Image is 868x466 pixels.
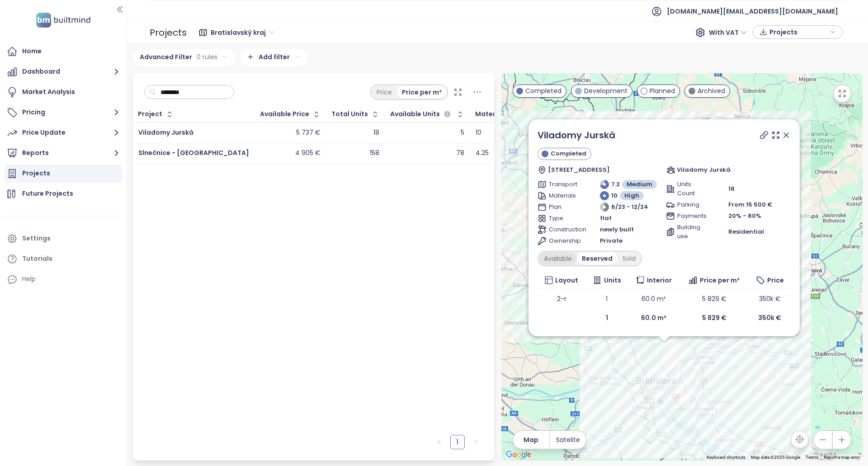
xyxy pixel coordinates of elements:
span: Interior [647,275,672,285]
span: Planned [650,86,675,96]
div: Available [539,252,577,265]
b: 60.0 m² [641,313,666,322]
div: Project [138,111,162,117]
span: Completed [551,149,586,158]
span: Type [549,214,580,223]
div: Reserved [577,252,618,265]
li: 1 [450,435,465,449]
div: 18 [373,129,379,137]
span: Payments [677,212,708,221]
a: Terms (opens in new tab) [806,455,818,460]
div: 5 737 € [296,129,321,137]
li: Previous Page [432,435,447,449]
b: 1 [606,313,608,322]
a: Market Analysis [5,83,122,101]
div: button [757,25,838,39]
span: right [473,439,478,445]
span: Units [604,275,621,285]
span: Development [584,86,627,96]
a: Projects [5,165,122,183]
span: High [624,191,639,200]
td: 2-r [538,289,585,308]
span: Units Count [677,180,708,198]
span: newly built [600,225,634,234]
div: 78 [456,149,464,157]
span: Private [600,236,623,245]
div: Home [22,46,42,57]
span: Residential [728,227,764,236]
b: 5 829 € [702,313,726,322]
span: Viladomy Jurská [677,165,731,174]
a: Home [5,42,122,61]
div: 5 [461,129,464,137]
span: Archived [698,86,725,96]
div: 158 [370,149,379,157]
a: Open this area in Google Maps (opens a new window) [504,449,533,461]
div: Help [5,270,122,288]
button: Reports [5,144,122,162]
td: 1 [585,289,628,308]
button: Map [513,431,549,449]
div: Market Analysis [22,86,75,98]
span: Completed [525,86,561,96]
span: Projects [769,25,828,39]
div: Available Units [390,109,453,120]
span: Satelite [556,435,580,445]
img: Google [504,449,533,461]
td: 60.0 m² [628,289,679,308]
button: Satelite [550,431,586,449]
div: Materials [475,111,507,117]
div: Future Projects [22,188,73,199]
a: Report a map error [824,455,860,460]
li: Next Page [468,435,483,449]
a: Tutorials [5,250,122,268]
span: Transport [549,180,580,189]
span: Layout [555,275,578,285]
span: Building use [677,223,708,241]
span: 20% - 80% [728,212,761,220]
div: Price Update [22,127,66,138]
div: Price per m² [397,86,447,99]
span: 350k € [759,294,781,303]
span: Bratislavský kraj [211,26,274,39]
span: From 15 500 € [728,200,773,209]
span: Map data ©2025 Google [751,455,800,460]
span: Construction [549,225,580,234]
span: Price [767,275,784,285]
span: Available Units [390,111,440,117]
div: Available Price [260,111,309,117]
span: 5 829 € [702,294,726,303]
div: Total Units [331,111,368,117]
div: Add filter [240,49,308,66]
span: Parking [677,200,708,209]
b: 350k € [758,313,781,322]
button: Pricing [5,104,122,122]
button: left [432,435,447,449]
div: Projects [22,168,50,179]
button: Price Update [5,124,122,142]
span: 18 [728,184,735,193]
span: Medium [627,180,652,189]
span: [STREET_ADDRESS] [548,165,610,174]
span: With VAT [709,26,747,39]
span: Map [524,435,538,445]
a: Viladomy Jurská [138,128,193,137]
div: Sold [618,252,641,265]
div: 4.25 [476,149,489,157]
span: 0 rules [197,52,217,62]
span: Price per m² [700,275,740,285]
span: Plan [549,202,580,212]
span: 7.2 [611,180,620,189]
a: Slnečnice - [GEOGRAPHIC_DATA] [138,148,249,157]
span: left [437,439,442,445]
div: Tutorials [22,253,52,264]
a: 1 [451,435,464,449]
span: [DOMAIN_NAME][EMAIL_ADDRESS][DOMAIN_NAME] [667,0,838,22]
button: right [468,435,483,449]
a: Viladomy Jurská [538,129,615,141]
div: 10 [476,129,481,137]
span: Ownership [549,236,580,245]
